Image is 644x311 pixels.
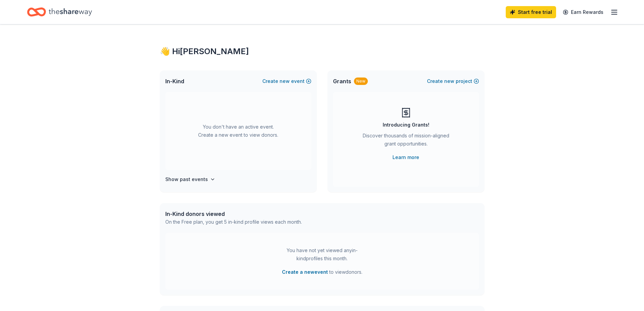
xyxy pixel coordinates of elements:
span: Grants [333,77,351,85]
div: 👋 Hi [PERSON_NAME] [160,46,484,57]
span: to view donors . [282,268,362,276]
button: Create a newevent [282,268,328,276]
button: Show past events [165,175,215,183]
a: Earn Rewards [559,6,607,18]
button: Createnewproject [427,77,479,85]
div: In-Kind donors viewed [165,210,302,218]
a: Home [27,4,92,20]
div: New [354,77,368,85]
div: You have not yet viewed any in-kind profiles this month. [280,246,364,263]
a: Learn more [392,153,419,161]
span: In-Kind [165,77,184,85]
button: Createnewevent [262,77,311,85]
span: new [280,77,290,85]
div: On the Free plan, you get 5 in-kind profile views each month. [165,218,302,226]
span: new [444,77,454,85]
a: Start free trial [506,6,556,18]
div: Introducing Grants! [383,121,429,129]
h4: Show past events [165,175,208,183]
div: Discover thousands of mission-aligned grant opportunities. [360,132,452,151]
div: You don't have an active event. Create a new event to view donors. [165,92,311,170]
